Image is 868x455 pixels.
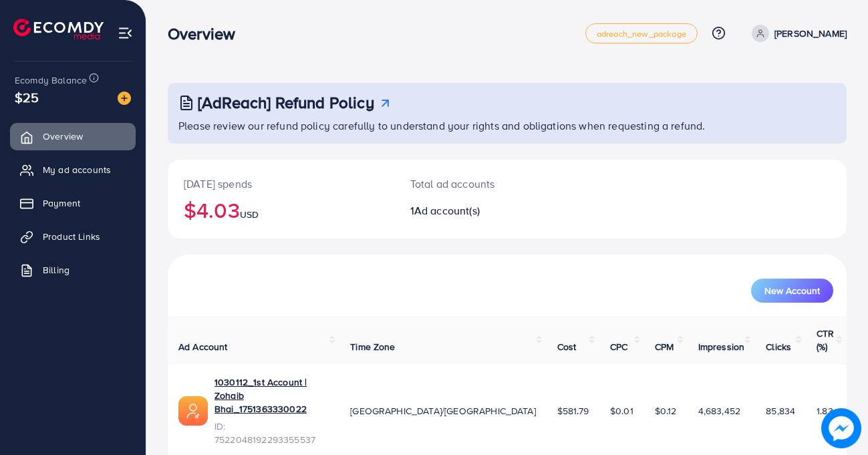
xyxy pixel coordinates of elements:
[698,404,740,418] span: 4,683,452
[15,88,39,107] span: $25
[43,130,83,143] span: Overview
[10,190,136,216] a: Payment
[766,404,795,418] span: 85,834
[43,230,100,243] span: Product Links
[817,327,834,353] span: CTR (%)
[214,420,329,447] span: ID: 7522048192293355537
[184,197,378,222] h2: $4.03
[698,340,745,353] span: Impression
[585,23,698,43] a: adreach_new_package
[10,223,136,250] a: Product Links
[13,19,104,39] img: logo
[655,404,677,418] span: $0.12
[168,24,246,43] h3: Overview
[746,25,847,42] a: [PERSON_NAME]
[178,340,228,353] span: Ad Account
[751,279,833,303] button: New Account
[350,340,395,353] span: Time Zone
[610,404,633,418] span: $0.01
[178,118,839,134] p: Please review our refund policy carefully to understand your rights and obligations when requesti...
[15,73,87,87] span: Ecomdy Balance
[43,263,69,277] span: Billing
[410,204,548,217] h2: 1
[655,340,674,353] span: CPM
[240,208,259,221] span: USD
[184,176,378,192] p: [DATE] spends
[821,408,861,448] img: image
[178,396,208,426] img: ic-ads-acc.e4c84228.svg
[774,25,847,41] p: [PERSON_NAME]
[414,203,480,218] span: Ad account(s)
[10,156,136,183] a: My ad accounts
[597,29,686,38] span: adreach_new_package
[10,123,136,150] a: Overview
[198,93,374,112] h3: [AdReach] Refund Policy
[557,404,589,418] span: $581.79
[410,176,548,192] p: Total ad accounts
[350,404,536,418] span: [GEOGRAPHIC_DATA]/[GEOGRAPHIC_DATA]
[610,340,627,353] span: CPC
[557,340,577,353] span: Cost
[766,340,791,353] span: Clicks
[43,196,80,210] span: Payment
[764,286,820,295] span: New Account
[214,375,329,416] a: 1030112_1st Account | Zohaib Bhai_1751363330022
[118,92,131,105] img: image
[43,163,111,176] span: My ad accounts
[118,25,133,41] img: menu
[10,257,136,283] a: Billing
[817,404,833,418] span: 1.83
